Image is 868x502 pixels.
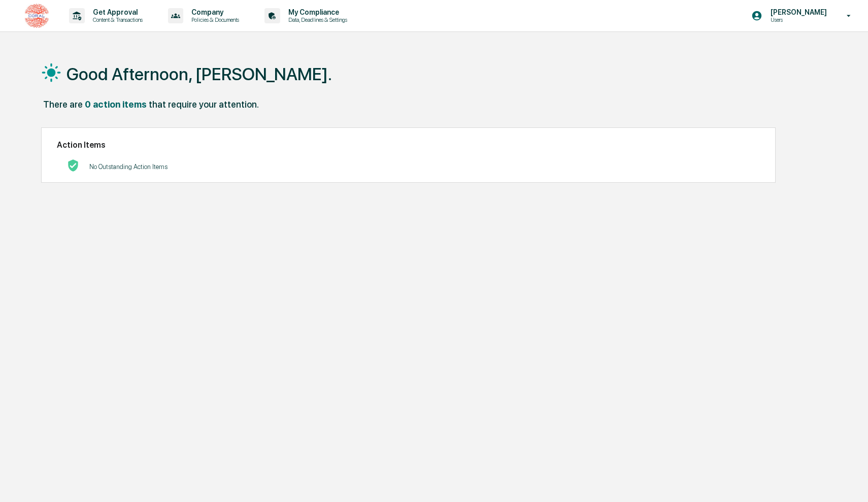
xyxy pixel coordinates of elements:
[762,16,832,23] p: Users
[24,4,49,28] img: logo
[85,16,148,23] p: Content & Transactions
[183,16,244,23] p: Policies & Documents
[43,99,83,110] div: There are
[85,8,148,16] p: Get Approval
[89,163,168,171] p: No Outstanding Action Items
[66,64,332,84] h1: Good Afternoon, [PERSON_NAME].
[67,159,79,172] img: No Actions logo
[280,8,352,16] p: My Compliance
[183,8,244,16] p: Company
[85,99,147,110] div: 0 action items
[149,99,259,110] div: that require your attention.
[280,16,352,23] p: Data, Deadlines & Settings
[762,8,832,16] p: [PERSON_NAME]
[57,140,760,150] h2: Action Items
